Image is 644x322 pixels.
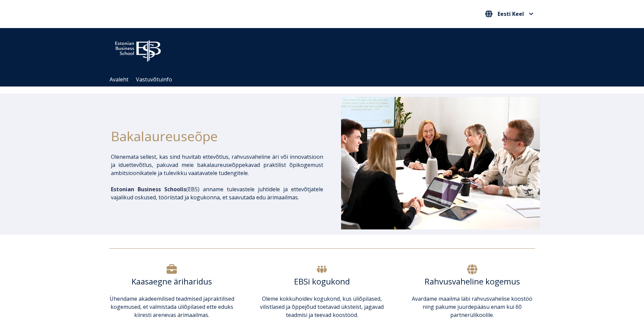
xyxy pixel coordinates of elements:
[110,295,208,302] span: Ühendame akadeemilised teadmised ja
[111,185,323,201] p: EBS) anname tulevastele juhtidele ja ettevõtjatele vajalikud oskused, tööriistad ja kogukonna, et...
[409,295,535,319] p: Avardame maailma läbi rahvusvahelise koostöö ning pakume juurdepääsu enam kui 60 partnerülikoolile.
[259,276,385,287] h6: EBSi kogukond
[106,73,545,86] div: Navigation Menu
[111,185,188,193] span: (
[111,185,186,193] span: Estonian Business Schoolis
[109,35,167,64] img: ebs_logo2016_white
[111,295,234,319] span: praktilised kogemused, et valmistada üliõpilased ette eduks kiiresti arenevas ärimaailmas.
[111,126,323,146] h1: Bakalaureuseõpe
[409,276,535,287] h6: Rahvusvaheline kogemus
[136,76,172,83] a: Vastuvõtuinfo
[341,97,540,229] img: Bakalaureusetudengid
[483,8,535,20] nav: Vali oma keel
[260,295,384,319] span: Oleme kokkuhoidev kogukond, kus üliõpilased, vilistlased ja õppejõud toetavad üksteist, jagavad t...
[111,153,323,177] p: Olenemata sellest, kas sind huvitab ettevõtlus, rahvusvaheline äri või innovatsioon ja iduettevõt...
[110,76,128,83] a: Avaleht
[498,11,524,17] span: Eesti Keel
[109,276,235,287] h6: Kaasaegne äriharidus
[483,8,535,19] button: Eesti Keel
